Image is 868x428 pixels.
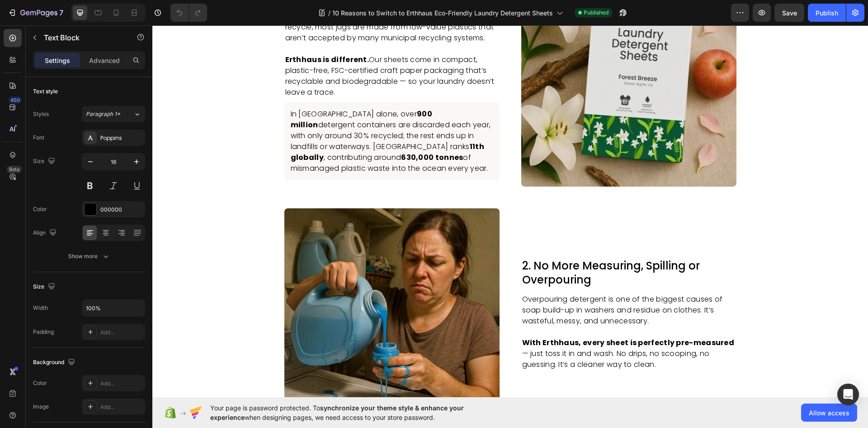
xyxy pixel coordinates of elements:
img: gempages_579783319424599028-31ee4b50-e4a7-4125-9881-5382438e71ea.webp [132,183,347,399]
button: 7 [4,4,67,22]
div: Show more [68,252,110,261]
p: Advanced [89,56,120,65]
p: Settings [45,56,70,65]
button: Paragraph 1* [82,106,145,122]
div: Open Intercom Messenger [837,384,859,405]
div: Publish [816,8,838,18]
span: Published [584,9,609,17]
strong: 630,000 tonnes [249,127,311,137]
p: 7 [59,7,63,18]
div: Add... [100,403,143,411]
p: — just toss it in and wash. No drips, no scooping, no guessing. It’s a cleaner way to clean. [370,312,583,345]
span: Paragraph 1* [86,110,120,118]
div: Color [33,205,47,213]
span: 10 Reasons to Switch to Erthhaus Eco-Friendly Laundry Detergent Sheets [332,8,553,18]
span: Allow access [809,408,849,418]
div: Align [33,227,58,239]
div: Width [33,304,48,312]
strong: With Erthhaus, every sheet is perfectly pre-measured [370,312,582,322]
div: Image [33,403,49,411]
div: Poppins [100,134,143,142]
div: 000000 [100,206,143,214]
p: Overpouring detergent is one of the biggest causes of soap build-up in washers and residue on clo... [370,269,583,301]
div: Styles [33,110,49,118]
span: synchronize your theme style & enhance your experience [210,404,464,421]
input: Auto [82,300,145,316]
div: Font [33,134,44,142]
div: Add... [100,380,143,388]
div: Color [33,379,47,387]
div: Text style [33,87,58,96]
iframe: Design area [152,25,868,397]
button: Show more [33,248,145,264]
p: Text Block [44,32,121,43]
div: 450 [9,96,22,104]
button: Save [774,4,804,22]
span: Your page is password protected. To when designing pages, we need access to your store password. [210,403,499,422]
span: Save [782,9,797,17]
button: Allow access [801,404,857,422]
div: Add... [100,328,143,337]
button: Publish [808,4,846,22]
div: Size [33,155,57,168]
h2: 2. No More Measuring, Spilling or Overpouring [369,232,584,262]
div: Padding [33,328,54,336]
div: Background [33,356,77,369]
div: Undo/Redo [170,4,207,22]
span: / [328,8,330,18]
div: Size [33,281,57,293]
div: Beta [7,166,22,173]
